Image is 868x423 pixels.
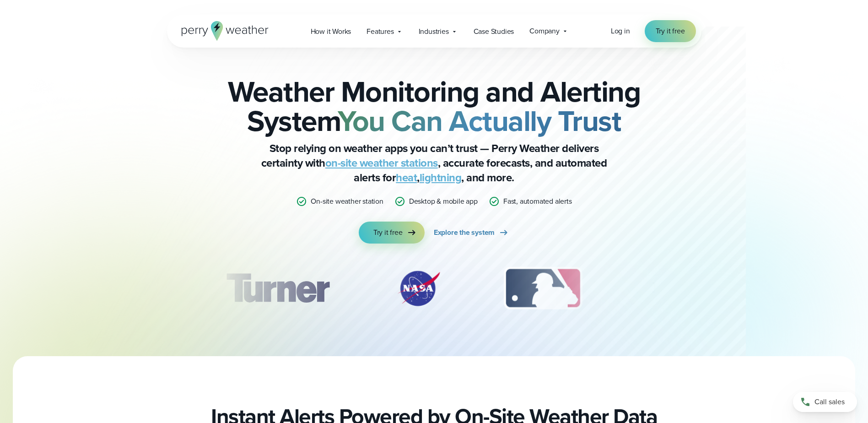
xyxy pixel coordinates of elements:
span: Features [367,26,394,37]
strong: You Can Actually Trust [338,99,621,142]
a: heat [396,169,417,186]
p: Fast, automated alerts [503,196,572,207]
div: 3 of 12 [495,266,591,311]
span: How it Works [311,26,351,37]
span: Case Studies [474,26,514,37]
p: Stop relying on weather apps you can’t trust — Perry Weather delivers certainty with , accurate f... [251,141,617,185]
div: slideshow [213,266,656,316]
span: Try it free [373,227,403,238]
span: Industries [419,26,449,37]
span: Company [529,26,560,37]
span: Explore the system [434,227,495,238]
a: Try it free [359,222,425,244]
span: Try it free [656,26,685,37]
a: Try it free [645,20,696,42]
div: 4 of 12 [635,266,708,311]
p: On-site weather station [311,196,383,207]
a: Call sales [793,392,857,412]
a: Explore the system [434,222,509,244]
a: on-site weather stations [325,155,438,171]
img: Turner-Construction_1.svg [212,266,342,311]
p: Desktop & mobile app [409,196,478,207]
div: 1 of 12 [212,266,342,311]
a: lightning [420,169,462,186]
h2: Weather Monitoring and Alerting System [213,77,656,136]
a: Case Studies [466,22,522,41]
img: PGA.svg [635,266,708,311]
img: MLB.svg [495,266,591,311]
a: How it Works [303,22,359,41]
div: 2 of 12 [387,266,451,311]
a: Log in [611,26,630,37]
img: NASA.svg [387,266,451,311]
span: Call sales [814,396,845,407]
